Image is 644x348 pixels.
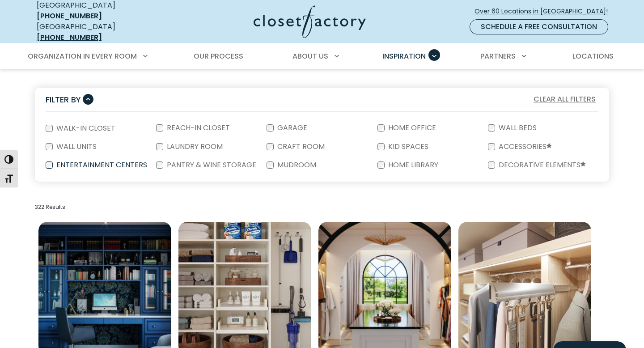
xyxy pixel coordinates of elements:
[474,4,615,19] a: Over 60 Locations in [GEOGRAPHIC_DATA]!
[46,93,93,106] button: Filter By
[274,161,318,169] label: Mudroom
[385,143,430,150] label: Kid Spaces
[163,143,225,150] label: Laundry Room
[163,124,232,132] label: Reach-In Closet
[37,11,102,21] a: [PHONE_NUMBER]
[254,5,366,38] img: Closet Factory Logo
[274,124,309,132] label: Garage
[21,44,623,69] nav: Primary Menu
[495,161,588,169] label: Decorative Elements
[385,161,440,169] label: Home Library
[194,51,243,61] span: Our Process
[28,51,137,61] span: Organization in Every Room
[475,7,615,16] span: Over 60 Locations in [GEOGRAPHIC_DATA]!
[382,51,426,61] span: Inspiration
[163,161,258,169] label: Pantry & Wine Storage
[531,93,598,105] button: Clear All Filters
[292,51,328,61] span: About Us
[35,203,609,211] p: 322 Results
[480,51,516,61] span: Partners
[37,32,102,42] a: [PHONE_NUMBER]
[53,125,117,132] label: Walk-In Closet
[37,21,166,43] div: [GEOGRAPHIC_DATA]
[495,143,554,151] label: Accessories
[495,124,538,132] label: Wall Beds
[53,161,149,169] label: Entertainment Centers
[385,124,438,132] label: Home Office
[53,143,98,150] label: Wall Units
[572,51,614,61] span: Locations
[470,19,608,34] a: Schedule a Free Consultation
[274,143,326,150] label: Craft Room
